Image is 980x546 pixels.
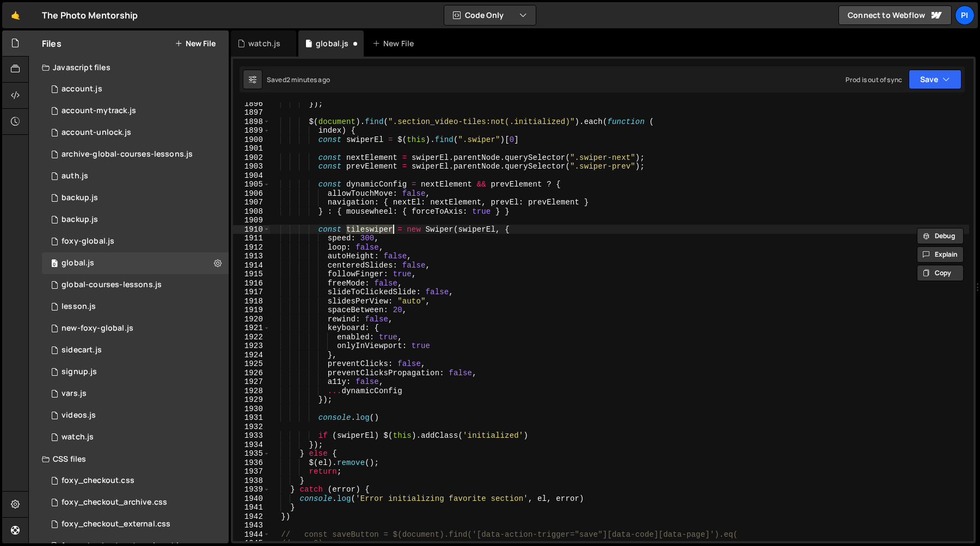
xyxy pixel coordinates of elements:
[233,297,270,306] div: 1918
[917,228,964,244] button: Debug
[233,494,270,504] div: 1940
[233,189,270,198] div: 1906
[838,5,952,25] a: Connect to Webflow
[233,342,270,351] div: 1923
[233,279,270,288] div: 1916
[233,485,270,494] div: 1939
[62,367,97,377] div: signup.js
[2,2,29,28] a: 🤙
[62,498,167,507] div: foxy_checkout_archive.css
[62,280,162,290] div: global-courses-lessons.js
[316,38,348,49] div: global.js
[233,467,270,476] div: 1937
[62,171,88,181] div: auth.js
[51,260,58,269] span: 0
[42,231,229,252] div: 13533/34219.js
[233,405,270,414] div: 1930
[233,521,270,530] div: 1943
[233,225,270,234] div: 1910
[233,180,270,189] div: 1905
[267,75,330,84] div: Saved
[233,144,270,153] div: 1901
[62,389,87,399] div: vars.js
[233,261,270,270] div: 1914
[233,431,270,440] div: 1933
[233,252,270,261] div: 1913
[62,84,102,94] div: account.js
[62,193,98,203] div: backup.js
[233,153,270,163] div: 1902
[233,395,270,405] div: 1929
[233,449,270,458] div: 1935
[233,207,270,216] div: 1908
[233,503,270,512] div: 1941
[42,339,229,361] div: 13533/43446.js
[233,413,270,423] div: 1931
[233,476,270,486] div: 1938
[62,150,193,159] div: archive-global-courses-lessons.js
[62,345,102,355] div: sidecart.js
[42,361,229,383] div: 13533/35364.js
[233,162,270,171] div: 1903
[42,296,229,318] div: 13533/35472.js
[233,458,270,468] div: 1936
[233,216,270,225] div: 1909
[917,265,964,281] button: Copy
[42,9,138,22] div: The Photo Mentorship
[233,333,270,342] div: 1922
[62,215,98,225] div: backup.js
[42,318,229,339] div: 13533/40053.js
[62,476,134,486] div: foxy_checkout.css
[42,122,229,144] div: 13533/41206.js
[233,512,270,522] div: 1942
[233,306,270,315] div: 1919
[233,377,270,387] div: 1927
[42,38,62,49] h2: Files
[233,288,270,297] div: 1917
[62,258,94,268] div: global.js
[846,75,902,84] div: Prod is out of sync
[233,117,270,127] div: 1898
[233,198,270,207] div: 1907
[62,302,96,312] div: lesson.js
[286,75,330,84] div: 2 minutes ago
[233,359,270,369] div: 1925
[42,252,229,274] div: 13533/39483.js
[955,5,975,25] a: Pi
[233,387,270,396] div: 1928
[42,78,229,100] div: 13533/34220.js
[62,519,170,529] div: foxy_checkout_external.css
[42,187,229,209] div: 13533/45031.js
[42,492,229,513] div: 13533/44030.css
[233,369,270,378] div: 1926
[42,165,229,187] div: 13533/34034.js
[175,39,216,48] button: New File
[233,423,270,432] div: 1932
[42,470,229,492] div: 13533/38507.css
[444,5,536,25] button: Code Only
[42,100,229,122] div: 13533/38628.js
[233,243,270,252] div: 1912
[29,57,229,78] div: Javascript files
[233,324,270,333] div: 1921
[233,126,270,135] div: 1899
[42,383,229,405] div: 13533/38978.js
[233,108,270,117] div: 1897
[62,106,136,116] div: account-mytrack.js
[233,100,270,109] div: 1896
[372,38,418,49] div: New File
[42,274,229,296] div: 13533/35292.js
[62,324,133,333] div: new-foxy-global.js
[62,432,94,442] div: watch.js
[42,426,229,448] div: 13533/38527.js
[29,448,229,470] div: CSS files
[233,135,270,145] div: 1900
[248,38,280,49] div: watch.js
[909,70,961,89] button: Save
[233,234,270,243] div: 1911
[233,315,270,324] div: 1920
[233,270,270,279] div: 1915
[233,530,270,539] div: 1944
[42,209,229,231] div: 13533/45030.js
